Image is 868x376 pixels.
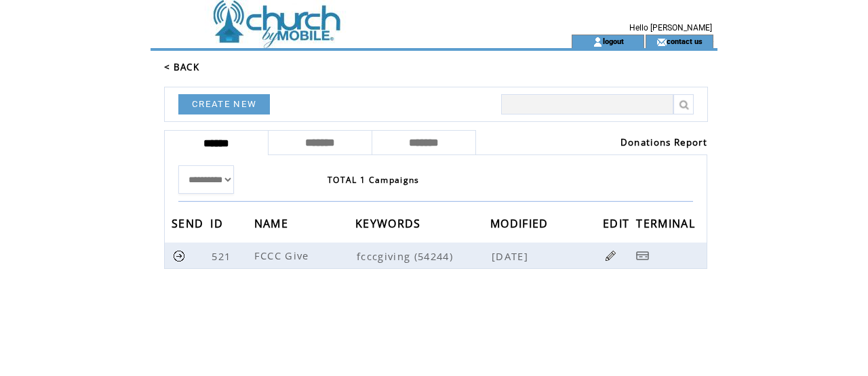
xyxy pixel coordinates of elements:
span: EDIT [603,213,633,238]
a: ID [210,219,226,227]
a: CREATE NEW [178,94,270,114]
span: Hello [PERSON_NAME] [629,23,712,33]
a: MODIFIED [490,219,552,227]
span: NAME [254,213,292,238]
span: ID [210,213,226,238]
a: Donations Report [620,136,707,148]
span: TERMINAL [636,213,698,238]
a: logout [603,37,624,45]
a: NAME [254,219,292,227]
span: SEND [172,213,207,238]
img: account_icon.gif [593,37,603,47]
span: FCCC Give [254,249,313,262]
span: fcccgiving (54244) [357,249,489,263]
a: < BACK [164,61,199,73]
span: MODIFIED [490,213,552,238]
a: contact us [667,37,703,45]
img: contact_us_icon.gif [656,37,667,47]
span: TOTAL 1 Campaigns [328,174,420,186]
span: 521 [212,249,234,263]
a: KEYWORDS [355,219,425,227]
span: KEYWORDS [355,213,425,238]
span: [DATE] [492,249,532,263]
